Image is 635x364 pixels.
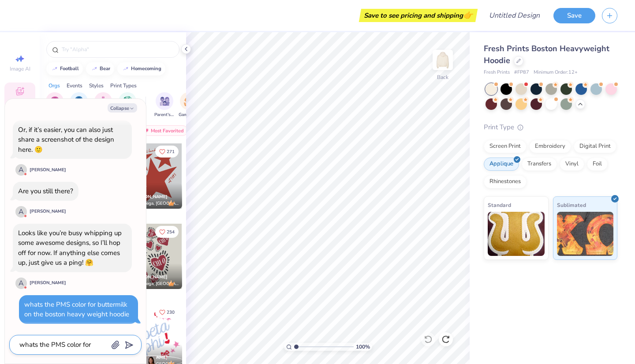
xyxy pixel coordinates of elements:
[167,150,175,154] span: 271
[488,200,511,210] span: Standard
[484,175,527,188] div: Rhinestones
[179,112,199,118] span: Game Day
[587,158,608,171] div: Foil
[74,96,84,106] img: Fraternity Image
[553,8,595,23] button: Save
[154,112,175,118] span: Parent's Weekend
[117,62,165,75] button: homecoming
[30,208,66,215] div: [PERSON_NAME]
[98,96,108,106] img: Club Image
[155,306,179,318] button: Like
[15,278,27,289] div: A
[574,140,616,153] div: Digital Print
[69,92,89,118] div: filter for Fraternity
[100,66,110,71] div: bear
[91,66,98,71] img: trend_line.gif
[484,158,519,171] div: Applique
[131,274,168,280] span: [PERSON_NAME]
[482,7,547,24] input: Untitled Design
[119,92,136,118] div: filter for Sports
[522,158,557,171] div: Transfers
[437,73,448,81] div: Back
[557,212,614,256] img: Sublimated
[155,226,179,238] button: Like
[560,158,584,171] div: Vinyl
[484,140,527,153] div: Screen Print
[131,66,161,71] div: homecoming
[94,92,112,118] button: filter button
[18,229,122,267] div: Looks like you’re busy whipping up some awesome designs, so I’ll hop off for now. If anything els...
[24,300,129,319] div: whats the PMS color for buttermilk on the boston heavy weight hoodie
[108,103,137,113] button: Collapse
[60,66,79,71] div: football
[67,82,82,90] div: Events
[484,69,510,76] span: Fresh Prints
[184,96,194,106] img: Game Day Image
[131,200,179,207] span: Chi Omega, [GEOGRAPHIC_DATA]
[10,65,30,72] span: Image AI
[94,92,112,118] div: filter for Club
[160,96,170,106] img: Parent's Weekend Image
[534,69,578,76] span: Minimum Order: 12 +
[138,125,188,136] div: Most Favorited
[51,66,58,71] img: trend_line.gif
[69,92,89,118] button: filter button
[15,206,27,218] div: A
[61,45,174,54] input: Try "Alpha"
[514,69,529,76] span: # FP87
[89,82,104,90] div: Styles
[46,92,63,118] button: filter button
[463,10,473,20] span: 👉
[18,125,114,154] div: Or, if it’s easier, you can also just share a screenshot of the design here. 🙂
[529,140,571,153] div: Embroidery
[488,212,545,256] img: Standard
[131,281,179,287] span: Chi Omega, [GEOGRAPHIC_DATA]
[122,66,129,71] img: trend_line.gif
[179,92,199,118] div: filter for Game Day
[154,92,175,118] div: filter for Parent's Weekend
[131,354,168,360] span: [PERSON_NAME]
[167,230,175,234] span: 254
[123,96,133,106] img: Sports Image
[434,51,452,69] img: Back
[361,9,475,22] div: Save to see pricing and shipping
[15,164,27,176] div: A
[50,96,60,106] img: Sorority Image
[46,92,63,118] div: filter for Sorority
[484,43,609,66] span: Fresh Prints Boston Heavyweight Hoodie
[484,122,617,132] div: Print Type
[30,167,66,173] div: [PERSON_NAME]
[86,62,114,75] button: bear
[557,200,586,210] span: Sublimated
[10,98,30,105] span: Designs
[154,92,175,118] button: filter button
[110,82,137,90] div: Print Types
[155,146,179,158] button: Like
[179,92,199,118] button: filter button
[356,343,370,351] span: 100 %
[46,62,83,75] button: football
[167,310,175,315] span: 230
[30,280,66,286] div: [PERSON_NAME]
[131,194,168,200] span: [PERSON_NAME]
[18,187,73,195] div: Are you still there?
[49,82,60,90] div: Orgs
[119,92,136,118] button: filter button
